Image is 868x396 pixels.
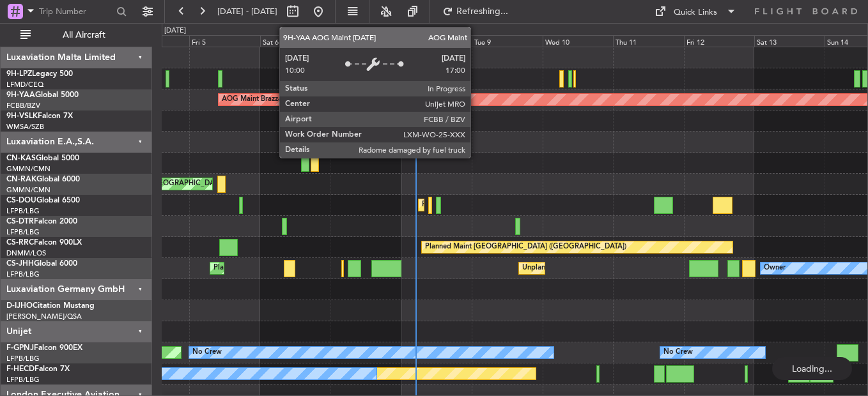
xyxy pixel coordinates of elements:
a: LFPB/LBG [6,227,40,237]
span: CS-RRC [6,239,34,247]
span: Refreshing... [456,7,509,16]
a: D-IJHOCitation Mustang [6,302,95,310]
a: [PERSON_NAME]/QSA [6,312,82,321]
a: 9H-YAAGlobal 5000 [6,91,79,99]
div: Loading... [772,357,852,380]
a: F-HECDFalcon 7X [6,365,70,373]
div: AOG Maint Brazzaville (Maya-maya) [222,90,339,109]
a: CS-DOUGlobal 6500 [6,197,80,204]
a: F-GPNJFalcon 900EX [6,344,82,352]
div: Sun 7 [330,35,401,47]
a: DNMM/LOS [6,248,46,258]
div: Owner [764,259,786,278]
span: F-HECD [6,365,35,373]
a: 9H-LPZLegacy 500 [6,70,73,78]
div: Thu 11 [613,35,683,47]
button: Quick Links [648,1,743,22]
a: WMSA/SZB [6,122,44,132]
span: CS-DTR [6,218,34,225]
span: 9H-YAA [6,91,35,99]
div: Planned Maint [GEOGRAPHIC_DATA] ([GEOGRAPHIC_DATA]) [422,195,623,215]
span: [DATE] - [DATE] [217,6,277,17]
div: Sat 6 [260,35,330,47]
a: GMMN/CMN [6,185,50,195]
a: 9H-VSLKFalcon 7X [6,112,73,120]
a: LFPB/LBG [6,206,40,216]
div: Tue 9 [472,35,542,47]
a: CN-RAKGlobal 6000 [6,176,80,183]
a: LFPB/LBG [6,354,40,363]
span: CN-RAK [6,176,36,183]
a: LFPB/LBG [6,270,40,279]
div: [DATE] [164,26,186,36]
div: Unplanned Maint [GEOGRAPHIC_DATA] ([GEOGRAPHIC_DATA] Intl) [522,259,745,278]
a: GMMN/CMN [6,164,50,174]
a: LFPB/LBG [6,375,40,385]
div: Quick Links [674,6,717,19]
div: Mon 8 [401,35,472,47]
div: Wed 10 [543,35,613,47]
span: 9H-LPZ [6,70,32,78]
a: CN-KASGlobal 5000 [6,155,79,162]
span: CS-DOU [6,197,36,204]
span: 9H-VSLK [6,112,38,120]
span: F-GPNJ [6,344,34,352]
span: D-IJHO [6,302,33,310]
div: Sat 13 [754,35,825,47]
span: CN-KAS [6,155,36,162]
div: Planned Maint [GEOGRAPHIC_DATA] ([GEOGRAPHIC_DATA]) [425,238,626,257]
a: FCBB/BZV [6,101,40,110]
span: All Aircraft [33,31,135,40]
div: No Crew [192,343,222,362]
a: CS-JHHGlobal 6000 [6,260,77,268]
span: CS-JHH [6,260,34,268]
input: Trip Number [39,2,112,21]
div: Fri 12 [684,35,754,47]
div: No Crew [663,343,693,362]
a: CS-RRCFalcon 900LX [6,239,82,247]
button: All Aircraft [14,25,139,45]
a: LFMD/CEQ [6,80,43,89]
div: No Crew [316,69,346,88]
a: CS-DTRFalcon 2000 [6,218,77,225]
div: Planned Maint [GEOGRAPHIC_DATA] ([GEOGRAPHIC_DATA]) [213,259,415,278]
button: Refreshing... [437,1,513,22]
div: Fri 5 [189,35,260,47]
